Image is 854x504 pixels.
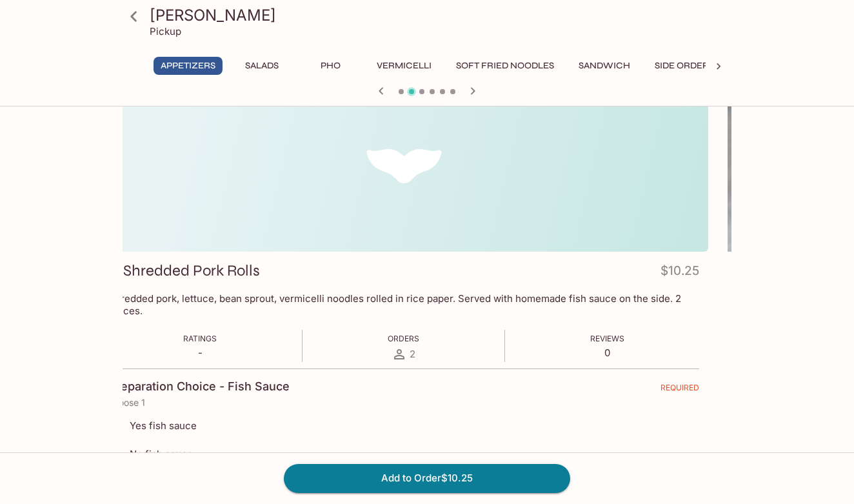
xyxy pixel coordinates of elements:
[301,57,359,75] button: Pho
[150,25,181,37] p: Pickup
[571,57,637,75] button: Sandwich
[284,464,570,492] button: Add to Order$10.25
[154,57,223,75] button: Appetizers
[183,334,217,343] span: Ratings
[99,81,708,252] div: 2) Shredded Pork Rolls
[370,57,439,75] button: Vermicelli
[108,379,290,394] h4: Preparation Choice - Fish Sauce
[648,57,716,75] button: Side Order
[410,348,415,360] span: 2
[108,261,260,281] h3: 2) Shredded Pork Rolls
[130,419,197,432] span: Yes fish sauce
[590,347,624,359] p: 0
[130,448,193,460] span: No fish sauce
[233,57,291,75] button: Salads
[660,383,699,398] span: REQUIRED
[590,334,624,343] span: Reviews
[449,57,561,75] button: Soft Fried Noodles
[150,5,726,25] h3: [PERSON_NAME]
[388,334,419,343] span: Orders
[108,398,699,408] p: choose 1
[660,261,699,286] h4: $10.25
[183,347,217,359] p: -
[108,292,699,317] p: Shredded pork, lettuce, bean sprout, vermicelli noodles rolled in rice paper. Served with homemad...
